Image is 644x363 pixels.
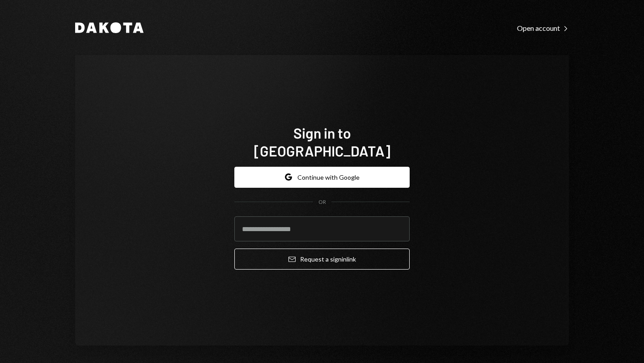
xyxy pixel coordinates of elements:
[517,23,569,33] a: Open account
[234,167,410,188] button: Continue with Google
[234,124,410,160] h1: Sign in to [GEOGRAPHIC_DATA]
[318,198,326,206] div: OR
[234,249,410,270] button: Request a signinlink
[517,24,569,33] div: Open account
